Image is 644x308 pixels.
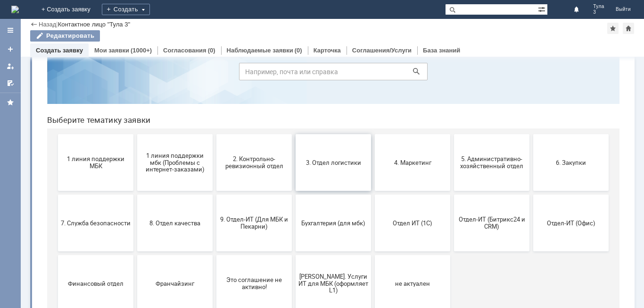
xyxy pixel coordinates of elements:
span: 9. Отдел-ИТ (Для МБК и Пекарни) [180,195,249,209]
button: [PERSON_NAME]. Услуги ИТ для МБК (оформляет L1) [256,234,331,291]
button: Отдел-ИТ (Битрикс24 и CRM) [414,174,490,231]
a: Мои заявки [3,59,18,74]
span: не актуален [338,259,408,266]
span: Расширенный поиск [538,4,547,13]
span: 3 [593,9,604,15]
button: Это соглашение не активно! [177,234,252,291]
button: 3. Отдел логистики [256,113,331,170]
a: Перейти на домашнюю страницу [11,6,19,13]
span: Тула [593,4,604,9]
button: 7. Служба безопасности [18,174,94,231]
input: Например, почта или справка [199,42,388,60]
button: 4. Маркетинг [335,113,411,170]
span: 1 линия поддержки МБК [21,135,91,149]
a: Согласования [163,47,206,54]
button: не актуален [335,234,411,291]
a: Карточка [314,47,341,54]
div: Сделать домашней страницей [623,23,634,34]
button: 8. Отдел качества [98,174,173,231]
div: (0) [208,47,215,54]
span: 1 линия поддержки мбк (Проблемы с интернет-заказами) [100,131,170,152]
span: Это соглашение не активно! [180,256,249,270]
a: Назад [39,21,56,28]
a: Наблюдаемые заявки [227,47,293,54]
span: 3. Отдел логистики [259,138,329,145]
span: 8. Отдел качества [100,198,170,205]
a: Мои согласования [3,76,18,91]
div: (0) [295,47,302,54]
div: (1000+) [131,47,152,54]
span: 7. Служба безопасности [21,198,91,205]
button: 5. Административно-хозяйственный отдел [414,113,490,170]
a: Мои заявки [94,47,129,54]
a: База знаний [423,47,460,54]
button: 2. Контрольно-ревизионный отдел [177,113,252,170]
button: 9. Отдел-ИТ (Для МБК и Пекарни) [177,174,252,231]
span: Финансовый отдел [21,259,91,266]
a: Создать заявку [36,47,83,54]
span: 5. Административно-хозяйственный отдел [417,135,487,149]
span: 2. Контрольно-ревизионный отдел [180,135,249,149]
label: Воспользуйтесь поиском [199,23,388,33]
header: Выберите тематику заявки [8,94,580,104]
button: Франчайзинг [98,234,173,291]
button: 1 линия поддержки мбк (Проблемы с интернет-заказами) [98,113,173,170]
div: Создать [102,4,150,15]
a: Создать заявку [3,42,18,57]
span: [PERSON_NAME]. Услуги ИТ для МБК (оформляет L1) [259,252,329,273]
button: 1 линия поддержки МБК [18,113,94,170]
button: Отдел-ИТ (Офис) [494,174,569,231]
a: Соглашения/Услуги [352,47,412,54]
span: Франчайзинг [100,259,170,266]
span: Отдел-ИТ (Офис) [496,198,566,205]
span: 4. Маркетинг [338,138,408,145]
span: Бухгалтерия (для мбк) [259,198,329,205]
span: 6. Закупки [496,138,566,145]
div: | [56,20,58,27]
span: Отдел ИТ (1С) [338,198,408,205]
button: Отдел ИТ (1С) [335,174,411,231]
button: 6. Закупки [494,113,569,170]
div: Добавить в избранное [607,23,619,34]
button: Финансовый отдел [18,234,94,291]
div: Контактное лицо "Тула 3" [58,21,130,28]
span: Отдел-ИТ (Битрикс24 и CRM) [417,195,487,209]
button: Бухгалтерия (для мбк) [256,174,331,231]
img: logo [11,6,19,13]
